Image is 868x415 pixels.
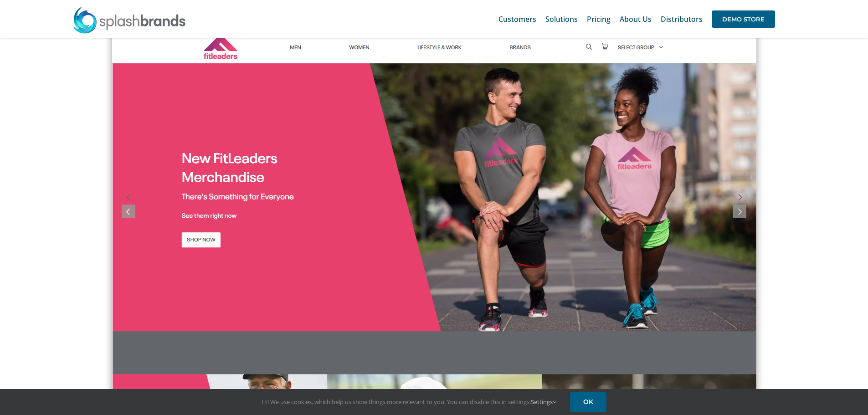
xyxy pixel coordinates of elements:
[661,15,703,23] span: Distributors
[531,398,556,406] a: Settings
[587,15,611,23] span: Pricing
[122,379,747,389] a: screely-1684639676845
[262,398,556,406] span: Hi! We use cookies, which help us show things more relevant to you. You can disable this in setti...
[498,5,536,34] a: Customers
[661,5,703,34] a: Distributors
[545,15,578,23] span: Solutions
[498,15,536,23] span: Customers
[712,5,775,34] a: DEMO STORE
[712,10,775,28] span: DEMO STORE
[620,15,652,23] span: About Us
[570,392,606,412] a: OK
[498,5,775,34] nav: Main Menu Sticky
[72,6,186,34] img: SplashBrands.com Logo
[587,5,611,34] a: Pricing
[112,19,756,392] img: screely-1684639676845.png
